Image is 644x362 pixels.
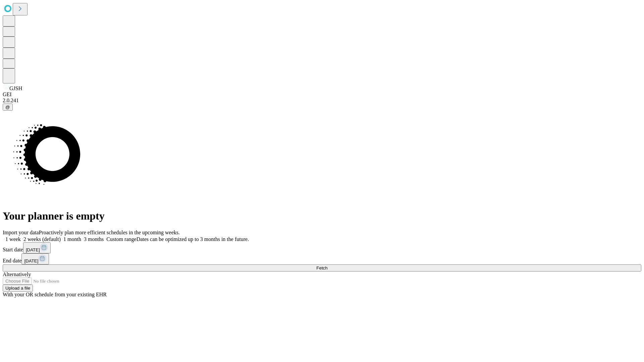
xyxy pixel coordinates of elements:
button: Fetch [3,264,641,271]
span: GJSH [9,85,22,91]
span: 3 months [84,236,104,242]
div: GEI [3,92,641,98]
span: [DATE] [24,258,38,263]
span: 1 week [5,236,21,242]
div: 2.0.241 [3,98,641,104]
button: @ [3,104,13,111]
span: [DATE] [26,247,40,252]
span: @ [5,105,10,110]
button: Upload a file [3,285,33,292]
h1: Your planner is empty [3,210,641,222]
div: Start date [3,242,641,253]
span: Dates can be optimized up to 3 months in the future. [137,236,249,242]
span: 1 month [63,236,81,242]
span: Import your data [3,230,39,235]
span: Proactively plan more efficient schedules in the upcoming weeks. [39,230,180,235]
span: With your OR schedule from your existing EHR [3,292,107,297]
span: Alternatively [3,271,31,277]
span: Custom range [106,236,136,242]
button: [DATE] [23,242,51,253]
span: 2 weeks (default) [23,236,61,242]
span: Fetch [316,265,327,270]
div: End date [3,253,641,264]
button: [DATE] [21,253,49,264]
